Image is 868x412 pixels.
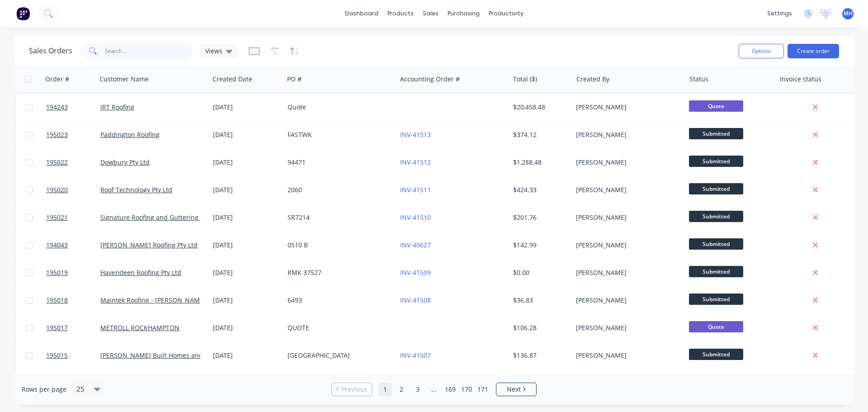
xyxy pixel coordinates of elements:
div: [PERSON_NAME] [576,351,676,360]
div: [PERSON_NAME] [576,103,676,112]
a: Page 1 is your current page [378,383,392,396]
a: Page 3 [411,383,425,396]
span: Previous [341,385,367,394]
span: 195023 [46,130,68,139]
span: Submitted [689,349,743,360]
div: [PERSON_NAME] [576,268,676,277]
a: 195018 [46,287,100,314]
div: $424.33 [513,185,566,194]
span: Rows per page [22,385,66,394]
a: 195017 [46,314,100,341]
div: $106.28 [513,323,566,332]
div: QUOTE [288,323,388,332]
div: 0510 B [288,241,388,250]
div: [PERSON_NAME] [576,130,676,139]
span: Submitted [689,156,743,167]
a: Maintek Roofing - [PERSON_NAME] [100,296,206,304]
span: Submitted [689,211,743,222]
span: Quote [689,100,743,112]
a: Paddington Roofing [100,130,160,139]
div: [PERSON_NAME] [576,213,676,222]
span: Submitted [689,266,743,277]
div: 2060 [288,185,388,194]
div: $201.76 [513,213,566,222]
span: 194043 [46,241,68,250]
div: [PERSON_NAME] [576,158,676,167]
span: 195018 [46,296,68,305]
span: 195020 [46,185,68,194]
span: MH [844,9,853,18]
span: 194243 [46,103,68,112]
div: $36.83 [513,296,566,305]
div: [DATE] [213,158,280,167]
div: $1,288.48 [513,158,566,167]
div: Created Date [212,75,252,84]
a: INV-41508 [400,296,431,304]
img: Factory [16,7,30,20]
div: [PERSON_NAME] [576,296,676,305]
a: 195016 [46,369,100,397]
div: settings [763,7,797,20]
div: [DATE] [213,296,280,305]
a: 195021 [46,204,100,231]
div: $0.00 [513,268,566,277]
div: products [383,7,418,20]
a: Page 2 [395,383,408,396]
a: Dowbury Pty Ltd [100,158,150,166]
ul: Pagination [328,383,540,396]
a: 195019 [46,259,100,286]
div: Accounting Order # [400,75,460,84]
a: METROLL ROCKHAMPTON [100,323,179,332]
a: Page 170 [460,383,473,396]
div: [PERSON_NAME] [576,185,676,194]
div: [DATE] [213,323,280,332]
div: 6493 [288,296,388,305]
a: Page 169 [443,383,457,396]
a: IRT Roofing [100,103,134,111]
a: [PERSON_NAME] Roofing Pty Ltd [100,241,198,249]
input: Search... [105,42,193,60]
span: Submitted [689,128,743,139]
div: [DATE] [213,213,280,222]
div: purchasing [443,7,484,20]
div: [DATE] [213,241,280,250]
span: Views [205,46,222,56]
span: 195021 [46,213,68,222]
a: INV-41507 [400,351,431,360]
a: INV-41513 [400,130,431,139]
span: 195015 [46,351,68,360]
div: $20,458.48 [513,103,566,112]
a: 195020 [46,176,100,204]
a: 195023 [46,121,100,148]
div: [DATE] [213,130,280,139]
div: [DATE] [213,103,280,112]
div: [DATE] [213,268,280,277]
div: Invoice status [780,75,821,84]
a: INV-41511 [400,185,431,194]
span: 195019 [46,268,68,277]
a: Page 171 [476,383,490,396]
div: Quote [288,103,388,112]
a: Signature Roofing and Guttering - DJW Constructions Pty Ltd [100,213,283,222]
div: Created By [576,75,609,84]
div: FASTWK [288,130,388,139]
div: $142.99 [513,241,566,250]
div: $374.12 [513,130,566,139]
div: [PERSON_NAME] [576,241,676,250]
div: $136.87 [513,351,566,360]
div: [DATE] [213,185,280,194]
span: Submitted [689,183,743,194]
div: [DATE] [213,351,280,360]
a: 194243 [46,94,100,121]
span: 195022 [46,158,68,167]
a: [PERSON_NAME] Built Homes and Construction [100,351,244,360]
a: 194043 [46,232,100,259]
div: Status [689,75,708,84]
a: dashboard [340,7,383,20]
a: INV-41512 [400,158,431,166]
a: Havendeen Roofing Pty Ltd [100,268,181,277]
span: Quote [689,321,743,332]
div: RMK 37527 [288,268,388,277]
button: Options [739,44,784,58]
span: Next [507,385,521,394]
